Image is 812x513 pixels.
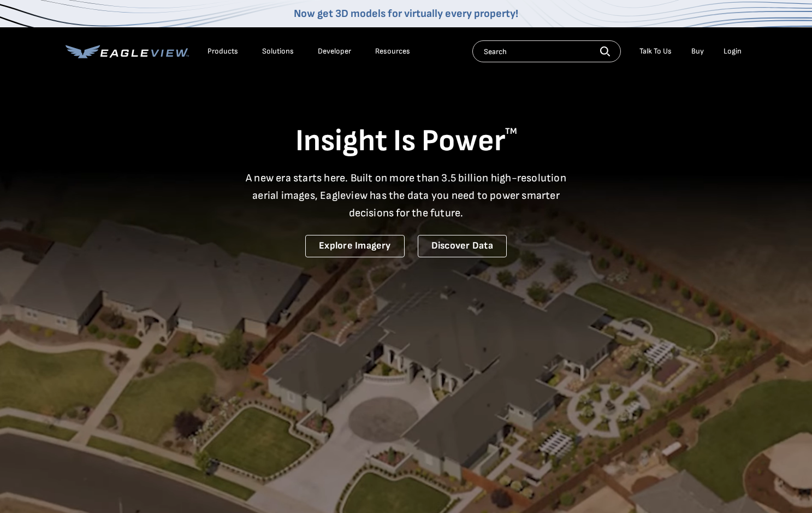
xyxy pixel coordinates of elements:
p: A new era starts here. Built on more than 3.5 billion high-resolution aerial images, Eagleview ha... [239,169,573,222]
div: Talk To Us [639,46,672,56]
div: Products [208,46,238,56]
a: Discover Data [418,235,507,257]
div: Solutions [262,46,294,56]
a: Now get 3D models for virtually every property! [294,7,518,20]
sup: TM [505,126,517,137]
input: Search [472,40,621,62]
a: Developer [318,46,351,56]
a: Explore Imagery [305,235,405,257]
h1: Insight Is Power [66,122,747,161]
a: Buy [691,46,704,56]
div: Login [724,46,742,56]
div: Resources [375,46,410,56]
